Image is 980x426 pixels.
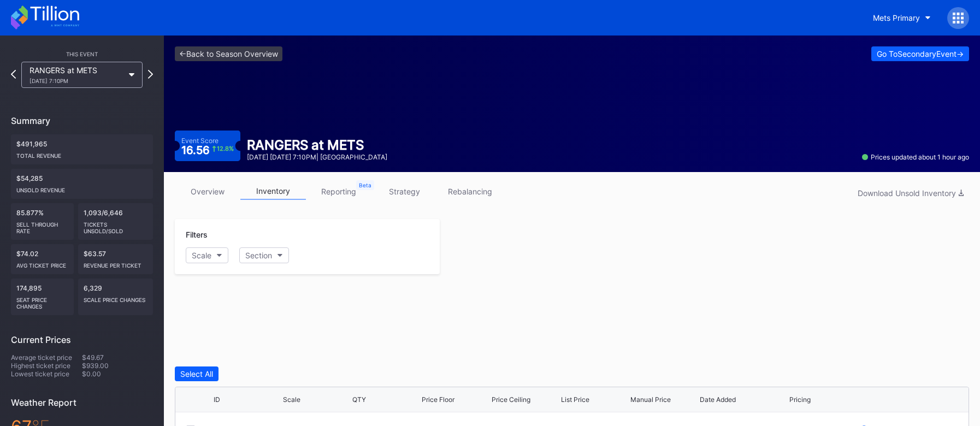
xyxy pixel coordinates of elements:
[78,203,153,240] div: 1,093/6,646
[181,145,234,156] div: 16.56
[217,146,234,152] div: 12.8 %
[11,279,74,315] div: 174,895
[11,134,153,164] div: $491,965
[180,369,213,378] div: Select All
[16,258,68,269] div: Avg ticket price
[11,397,153,408] div: Weather Report
[871,46,969,61] button: Go ToSecondaryEvent->
[700,395,736,404] div: Date Added
[82,370,153,378] div: $0.00
[561,395,589,404] div: List Price
[16,217,68,234] div: Sell Through Rate
[240,183,306,200] a: inventory
[422,395,454,404] div: Price Floor
[306,183,371,200] a: reporting
[11,362,82,370] div: Highest ticket price
[78,279,153,315] div: 6,329
[29,78,123,84] div: [DATE] 7:10PM
[11,353,82,362] div: Average ticket price
[181,137,219,145] div: Event Score
[247,153,387,161] div: [DATE] [DATE] 7:10PM | [GEOGRAPHIC_DATA]
[630,395,671,404] div: Manual Price
[214,395,220,404] div: ID
[247,137,387,153] div: RANGERS at METS
[16,148,147,159] div: Total Revenue
[877,49,964,58] div: Go To Secondary Event ->
[283,395,300,404] div: Scale
[82,362,153,370] div: $939.00
[437,183,503,200] a: rebalancing
[873,13,920,22] div: Mets Primary
[16,292,68,310] div: seat price changes
[858,188,964,198] div: Download Unsold Inventory
[192,251,211,260] div: Scale
[186,230,429,239] div: Filters
[245,251,272,260] div: Section
[175,183,240,200] a: overview
[82,353,153,362] div: $49.67
[175,46,282,61] a: <-Back to Season Overview
[11,370,82,378] div: Lowest ticket price
[492,395,530,404] div: Price Ceiling
[11,244,74,274] div: $74.02
[84,258,147,269] div: Revenue per ticket
[852,186,969,200] button: Download Unsold Inventory
[11,51,153,57] div: This Event
[175,366,219,381] button: Select All
[11,203,74,240] div: 85.877%
[84,217,147,234] div: Tickets Unsold/Sold
[11,334,153,345] div: Current Prices
[84,292,147,303] div: scale price changes
[11,115,153,126] div: Summary
[865,8,939,28] button: Mets Primary
[352,395,366,404] div: QTY
[29,66,123,84] div: RANGERS at METS
[11,169,153,199] div: $54,285
[78,244,153,274] div: $63.57
[862,153,969,161] div: Prices updated about 1 hour ago
[239,247,289,263] button: Section
[186,247,228,263] button: Scale
[789,395,811,404] div: Pricing
[371,183,437,200] a: strategy
[16,182,147,193] div: Unsold Revenue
